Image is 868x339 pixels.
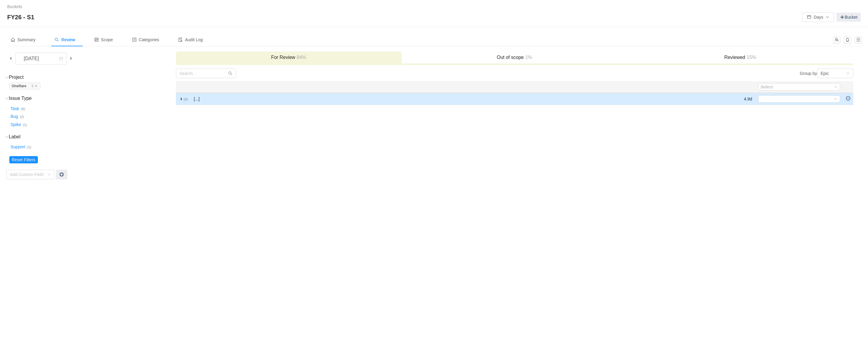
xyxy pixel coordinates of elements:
button: icon: team [833,36,840,44]
i: icon: down [5,135,9,139]
button: Spike [9,120,23,129]
h3: Out of scope [405,54,624,60]
button: icon: calendarDaysicon: down [802,12,834,22]
i: icon: minus-circle [846,96,850,100]
span: 84% [295,55,306,60]
span: FY26 - S1 [7,12,38,22]
i: icon: down [47,173,51,177]
button: Task [9,104,21,113]
i: icon: search [55,38,59,42]
span: Summary [11,37,35,42]
i: icon: down [834,97,837,101]
td: [...] [191,93,556,105]
td: 4.9d [741,93,755,105]
button: icon: bell [844,36,851,44]
button: icon: menu [855,36,862,44]
i: icon: home [11,38,15,42]
h3: Reviewed [630,54,850,60]
div: Add Custom Field [10,171,44,177]
i: icon: profile [132,38,136,42]
span: Review [55,37,75,42]
small: (2) [20,115,24,119]
small: (1) [23,123,27,127]
span: Categories [132,37,159,42]
span: 1% [524,55,532,60]
i: icon: audit [178,38,182,42]
h3: For Review [179,54,399,60]
button: Support [9,142,27,152]
i: icon: close [35,85,38,88]
h3: Label [9,134,175,140]
i: icon: calendar [59,57,63,61]
input: Search [176,69,236,78]
span: Audit Log [178,37,203,42]
span: Scope [94,37,113,42]
div: [DATE] [19,53,45,64]
div: Epic [821,69,829,78]
small: (6) [21,107,25,111]
span: 9 [32,84,34,88]
div: Group by [514,69,853,78]
a: Bucket [836,13,861,22]
span: 15% [745,55,756,60]
span: expand [179,97,184,101]
h3: Project [9,74,175,80]
small: (9) [184,97,188,101]
button: Reset Filters [9,156,38,163]
i: icon: control [94,38,99,42]
a: Buckets [7,4,22,9]
h3: Issue Type [9,95,175,101]
small: (1) [27,145,31,149]
i: icon: down [846,72,850,76]
button: Bug [9,112,20,122]
i: icon: down [5,97,9,100]
strong: Oneflare [12,84,26,88]
div: Select [761,84,830,90]
i: icon: down [5,76,9,79]
i: icon: search [228,71,232,76]
i: icon: down [834,85,837,89]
